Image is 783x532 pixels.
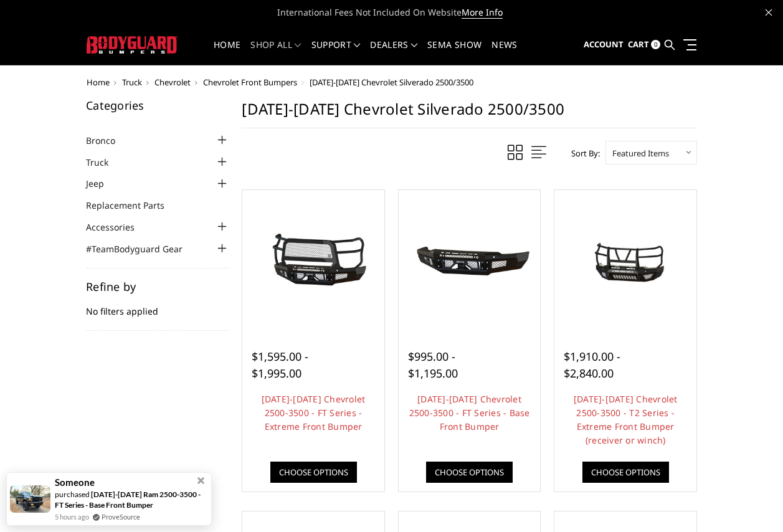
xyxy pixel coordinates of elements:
img: 2024-2025 Chevrolet 2500-3500 - FT Series - Extreme Front Bumper [245,229,381,293]
a: Accessories [86,221,150,234]
a: [DATE]-[DATE] Ram 2500-3500 - FT Series - Base Front Bumper [55,490,201,510]
a: 2024-2025 Chevrolet 2500-3500 - T2 Series - Extreme Front Bumper (receiver or winch) 2024-2025 Ch... [558,193,693,329]
span: [DATE]-[DATE] Chevrolet Silverado 2500/3500 [310,77,473,88]
span: purchased [55,490,90,499]
a: Chevrolet [154,77,191,88]
a: shop all [250,40,301,65]
a: News [491,40,517,65]
a: Home [87,77,110,88]
span: $1,595.00 - $1,995.00 [252,349,308,381]
a: Choose Options [270,462,357,483]
a: Replacement Parts [86,199,180,212]
a: Cart 0 [628,28,660,62]
a: Choose Options [426,462,513,483]
a: [DATE]-[DATE] Chevrolet 2500-3500 - FT Series - Base Front Bumper [409,393,530,432]
img: 2024-2025 Chevrolet 2500-3500 - FT Series - Base Front Bumper [402,229,538,293]
a: Jeep [86,177,120,190]
a: Chevrolet Front Bumpers [203,77,297,88]
a: Choose Options [582,462,669,483]
a: 2024-2025 Chevrolet 2500-3500 - FT Series - Base Front Bumper 2024-2025 Chevrolet 2500-3500 - FT ... [402,193,538,329]
iframe: Chat Widget [721,472,783,532]
a: Truck [86,156,124,169]
a: #TeamBodyguard Gear [86,242,198,255]
span: 5 hours ago [55,511,89,522]
a: Account [584,28,624,62]
a: ProveSource [102,511,140,522]
img: 2024-2025 Chevrolet 2500-3500 - T2 Series - Extreme Front Bumper (receiver or winch) [558,229,693,293]
a: [DATE]-[DATE] Chevrolet 2500-3500 - FT Series - Extreme Front Bumper [262,393,366,432]
img: provesource social proof notification image [10,485,50,513]
span: Cart [628,39,649,50]
span: $1,910.00 - $2,840.00 [564,349,620,381]
a: [DATE]-[DATE] Chevrolet 2500-3500 - T2 Series - Extreme Front Bumper (receiver or winch) [574,393,678,446]
div: No filters applied [86,281,229,331]
a: Dealers [370,40,417,65]
span: $995.00 - $1,195.00 [408,349,458,381]
span: Account [584,39,624,50]
a: Support [311,40,361,65]
a: SEMA Show [427,40,482,65]
a: More Info [462,6,503,19]
span: Someone [55,477,95,488]
a: Bronco [86,134,131,147]
a: Truck [122,77,142,88]
h1: [DATE]-[DATE] Chevrolet Silverado 2500/3500 [242,100,697,128]
h5: Refine by [86,281,229,292]
h5: Categories [86,100,229,111]
a: 2024-2025 Chevrolet 2500-3500 - FT Series - Extreme Front Bumper 2024-2025 Chevrolet 2500-3500 - ... [245,193,381,329]
label: Sort By: [564,144,600,163]
a: Home [214,40,240,65]
img: BODYGUARD BUMPERS [87,36,178,54]
span: 0 [651,40,660,49]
